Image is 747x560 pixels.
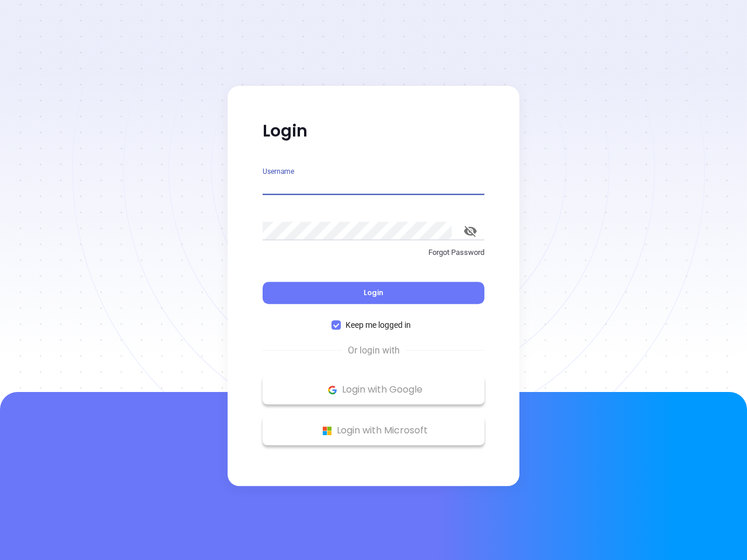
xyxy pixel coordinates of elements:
[263,247,484,268] a: Forgot Password
[456,217,484,245] button: toggle password visibility
[268,422,479,439] p: Login with Microsoft
[263,121,484,142] p: Login
[263,247,484,258] p: Forgot Password
[325,383,340,397] img: Google Logo
[263,375,484,404] button: Google Logo Login with Google
[341,318,416,331] span: Keep me logged in
[320,423,334,438] img: Microsoft Logo
[263,282,484,304] button: Login
[263,168,294,175] label: Username
[342,344,406,358] span: Or login with
[268,381,479,398] p: Login with Google
[263,416,484,445] button: Microsoft Logo Login with Microsoft
[364,288,383,297] span: Login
